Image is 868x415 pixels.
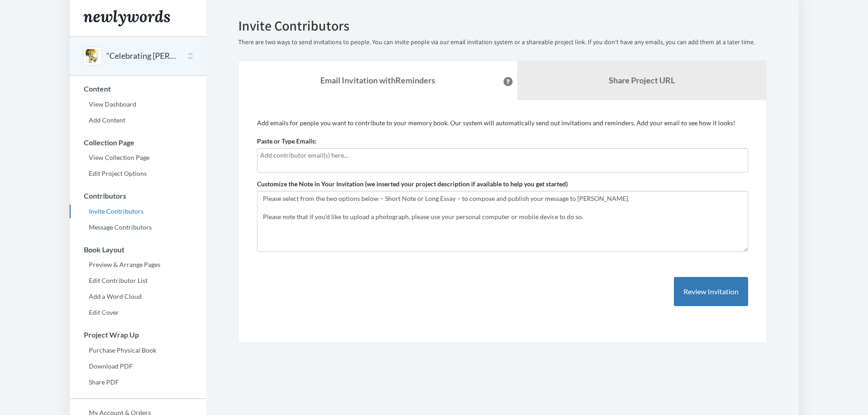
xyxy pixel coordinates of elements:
[70,97,206,111] a: View Dashboard
[70,274,206,287] a: Edit Contributor List
[83,10,170,26] img: Newlywords logo
[70,138,206,147] h3: Collection Page
[70,205,206,218] a: Invite Contributors
[320,75,435,85] strong: Email Invitation with Reminders
[70,192,206,200] h3: Contributors
[257,179,568,189] label: Customize the Note in Your Invitation (we inserted your project description if available to help ...
[257,137,317,146] label: Paste or Type Emails:
[238,38,767,47] p: There are two ways to send invitations to people. You can invite people via our email invitation ...
[70,359,206,373] a: Download PDF
[70,306,206,319] a: Edit Cover
[70,258,206,272] a: Preview & Arrange Pages
[70,343,206,357] a: Purchase Physical Book
[70,167,206,180] a: Edit Project Options
[257,191,748,252] textarea: Please select from the two options below – Short Note or Long Essay – to compose and publish your...
[70,246,206,254] h3: Book Layout
[238,18,767,33] h2: Invite Contributors
[106,50,180,62] button: "Celebrating [PERSON_NAME]"
[70,290,206,303] a: Add a Word Cloud
[70,113,206,127] a: Add Content
[70,331,206,339] h3: Project Wrap Up
[674,277,748,307] button: Review Invitation
[260,150,745,160] input: Add contributor email(s) here...
[609,75,675,85] b: Share Project URL
[70,220,206,234] a: Message Contributors
[70,85,206,93] h3: Content
[70,151,206,164] a: View Collection Page
[70,375,206,389] a: Share PDF
[257,118,748,128] p: Add emails for people you want to contribute to your memory book. Our system will automatically s...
